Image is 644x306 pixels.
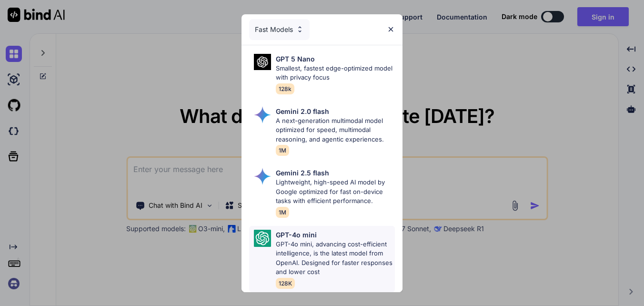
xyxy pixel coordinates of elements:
img: Pick Models [254,106,271,123]
p: Smallest, fastest edge-optimized model with privacy focus [276,64,395,82]
img: Pick Models [254,54,271,71]
p: GPT 5 Nano [276,54,315,64]
img: close [387,25,395,33]
img: Pick Models [254,230,271,247]
img: Pick Models [296,25,304,33]
p: Gemini 2.5 flash [276,168,329,178]
p: A next-generation multimodal model optimized for speed, multimodal reasoning, and agentic experie... [276,116,395,144]
div: Fast Models [249,19,310,40]
span: 128k [276,83,294,94]
p: Gemini 2.0 flash [276,106,329,116]
span: 128K [276,278,295,289]
p: GPT-4o mini [276,230,317,240]
p: Lightweight, high-speed AI model by Google optimized for fast on-device tasks with efficient perf... [276,178,395,206]
span: 1M [276,145,289,156]
img: Pick Models [254,168,271,185]
span: 1M [276,207,289,218]
p: GPT-4o mini, advancing cost-efficient intelligence, is the latest model from OpenAI. Designed for... [276,240,395,277]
